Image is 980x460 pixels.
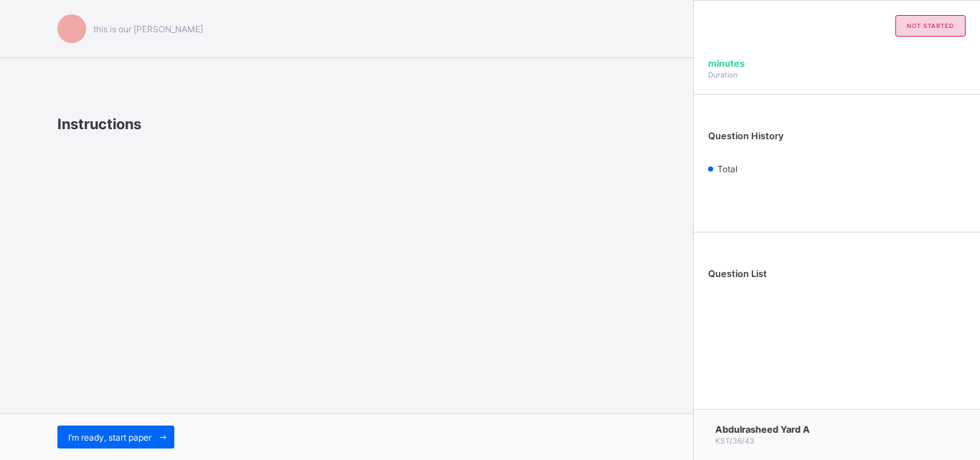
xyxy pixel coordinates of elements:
[708,268,767,279] span: Question List
[907,22,954,29] span: not started
[715,424,810,435] span: Abdulrasheed Yard A
[715,436,755,445] span: KST/36/43
[717,164,738,174] span: Total
[708,70,738,79] span: Duration
[57,116,141,133] span: Instructions
[68,432,151,443] span: I’m ready, start paper
[708,131,783,141] span: Question History
[708,58,745,69] span: minutes
[93,24,203,34] span: this is our [PERSON_NAME]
